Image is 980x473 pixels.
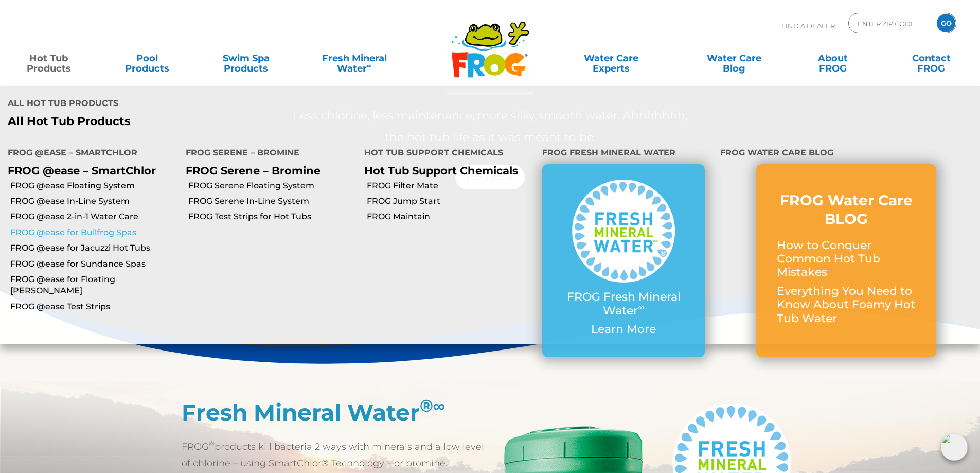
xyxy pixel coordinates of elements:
[182,439,490,471] p: FROG products kill bacteria 2 ways with minerals and a low level of chlorine – using SmartChlor® ...
[182,399,490,426] h2: Fresh Mineral Water
[777,191,916,330] a: FROG Water Care BLOG How to Conquer Common Hot Tub Mistakes Everything You Need to Know About Foa...
[209,440,215,448] sup: ®
[188,196,356,207] a: FROG Serene In-Line System
[433,395,446,416] em: ∞
[364,144,527,164] h4: Hot Tub Support Chemicals
[10,227,178,238] a: FROG @ease for Bullfrog Spas
[937,14,955,32] input: GO
[367,196,534,207] a: FROG Jump Start
[857,16,926,31] input: Zip Code Form
[364,164,527,177] p: Hot Tub Support Chemicals
[208,48,284,68] a: Swim SpaProducts
[10,242,178,254] a: FROG @ease for Jacuzzi Hot Tubs
[777,285,916,325] p: Everything You Need to Know About Foamy Hot Tub Water
[777,191,916,229] h3: FROG Water Care BLOG
[10,48,87,68] a: Hot TubProducts
[893,48,970,68] a: ContactFROG
[8,115,483,128] a: All Hot Tub Products
[186,164,348,177] p: FROG Serene – Bromine
[10,301,178,312] a: FROG @ease Test Strips
[10,196,178,207] a: FROG @ease In-Line System
[638,302,644,312] sup: ∞
[563,180,684,341] a: FROG Fresh Mineral Water∞ Learn More
[10,211,178,222] a: FROG @ease 2-in-1 Water Care
[186,144,348,164] h4: FROG Serene – Bromine
[188,211,356,222] a: FROG Test Strips for Hot Tubs
[563,323,684,336] p: Learn More
[549,48,673,68] a: Water CareExperts
[563,290,684,318] p: FROG Fresh Mineral Water
[367,211,534,222] a: FROG Maintain
[109,48,186,68] a: PoolProducts
[542,144,705,164] h4: FROG Fresh Mineral Water
[10,258,178,270] a: FROG @ease for Sundance Spas
[720,144,972,164] h4: FROG Water Care Blog
[8,164,170,177] p: FROG @ease – SmartChlor
[306,48,402,68] a: Fresh MineralWater∞
[8,144,170,164] h4: FROG @ease – SmartChlor
[781,13,835,39] p: Find A Dealer
[10,180,178,191] a: FROG @ease Floating System
[8,94,483,115] h4: All Hot Tub Products
[188,180,356,191] a: FROG Serene Floating System
[696,48,772,68] a: Water CareBlog
[777,239,916,279] p: How to Conquer Common Hot Tub Mistakes
[420,395,446,416] sup: ®
[794,48,871,68] a: AboutFROG
[367,180,534,191] a: FROG Filter Mate
[941,434,968,461] img: openIcon
[367,61,372,69] sup: ∞
[10,274,178,297] a: FROG @ease for Floating [PERSON_NAME]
